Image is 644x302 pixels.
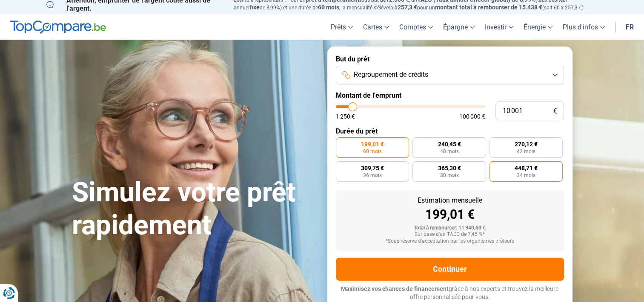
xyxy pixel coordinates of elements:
label: But du prêt [336,55,564,63]
span: 1 250 € [336,113,355,119]
span: Regroupement de crédits [354,70,428,79]
button: Regroupement de crédits [336,66,564,84]
div: Total à rembourser: 11 940,60 € [343,225,557,231]
span: fixe [249,4,260,11]
label: Durée du prêt [336,127,564,135]
a: Énergie [518,15,558,40]
span: 36 mois [363,173,382,178]
span: 240,45 € [438,141,461,147]
a: Cartes [358,15,394,40]
a: Plus d'infos [558,15,610,40]
div: 199,01 € [343,208,557,221]
span: 30 mois [440,173,458,178]
span: 60 mois [363,149,382,154]
div: *Sous réserve d'acceptation par les organismes prêteurs [343,238,557,244]
span: 24 mois [517,173,535,178]
span: 100 000 € [459,113,485,119]
span: 199,01 € [361,141,384,147]
div: Estimation mensuelle [343,197,557,204]
span: 42 mois [517,149,535,154]
a: Prêts [326,15,358,40]
span: 270,12 € [515,141,538,147]
a: Comptes [394,15,438,40]
span: Maximisez vos chances de financement [341,285,449,292]
span: € [553,107,557,115]
span: 60 mois [318,4,339,11]
span: 257,3 € [398,4,417,11]
a: fr [621,15,639,40]
h1: Simulez votre prêt rapidement [72,176,317,242]
label: Montant de l'emprunt [336,91,564,99]
button: Continuer [336,258,564,281]
img: TopCompare [10,20,106,34]
p: grâce à nos experts et trouvez la meilleure offre personnalisée pour vous. [336,285,564,302]
span: montant total à rembourser de 15.438 € [435,4,542,11]
span: 309,75 € [361,165,384,171]
a: Investir [480,15,518,40]
div: Sur base d'un TAEG de 7,45 %* [343,232,557,238]
span: 48 mois [440,149,458,154]
a: Épargne [438,15,480,40]
span: 448,71 € [515,165,538,171]
span: 365,30 € [438,165,461,171]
